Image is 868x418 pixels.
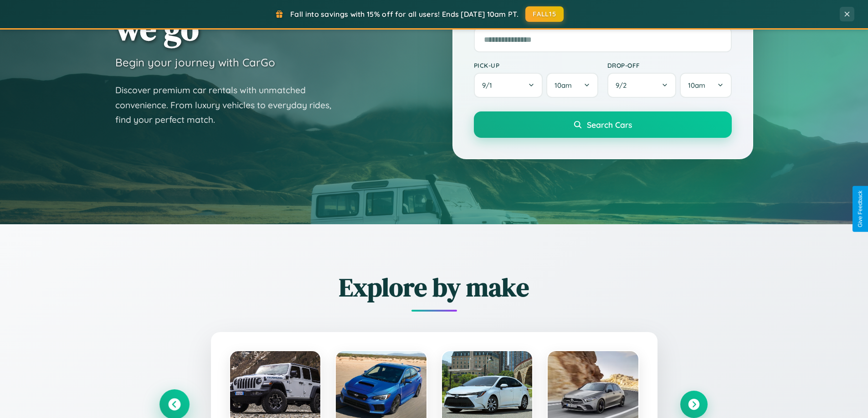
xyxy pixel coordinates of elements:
[688,81,705,90] span: 10am
[587,120,632,130] span: Search Cars
[857,191,863,227] div: Give Feedback
[607,73,677,98] button: 9/2
[607,61,732,69] label: Drop-off
[546,73,598,98] button: 10am
[482,81,497,90] span: 9 / 1
[474,73,543,98] button: 9/1
[616,81,631,90] span: 9 / 2
[555,81,572,90] span: 10am
[680,73,731,98] button: 10am
[290,10,519,19] span: Fall into savings with 15% off for all users! Ends [DATE] 10am PT.
[474,61,598,69] label: Pick-up
[161,270,708,305] h2: Explore by make
[474,111,732,138] button: Search Cars
[525,6,564,22] button: FALL15
[115,83,343,127] p: Discover premium car rentals with unmatched convenience. From luxury vehicles to everyday rides, ...
[115,55,275,69] h3: Begin your journey with CarGo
